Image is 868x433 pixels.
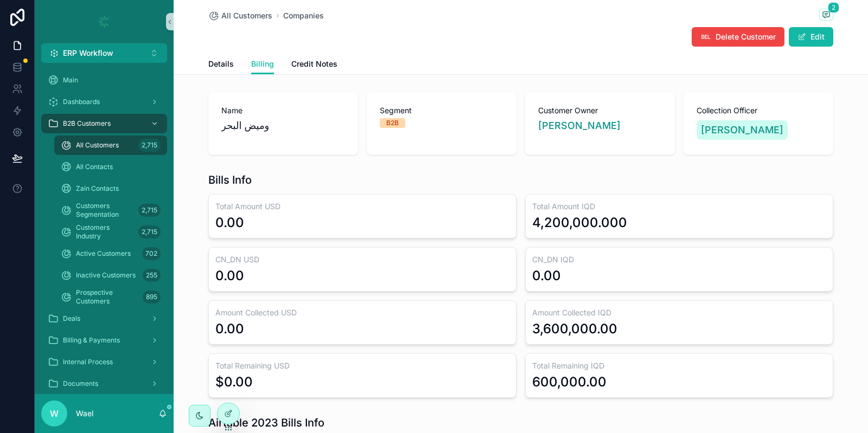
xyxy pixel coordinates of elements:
[41,43,167,63] button: Select Button
[76,141,119,150] span: All Customers
[41,114,167,133] a: B2B Customers
[697,105,820,116] span: Collection Officer
[789,27,833,47] button: Edit
[41,331,167,350] a: Billing & Payments
[221,118,345,133] span: وميض البحر
[54,266,167,285] a: Inactive Customers255
[54,179,167,198] a: Zain Contacts
[291,54,337,76] a: Credit Notes
[142,247,161,260] div: 702
[532,201,826,212] h3: Total Amount IQD
[251,59,274,69] span: Billing
[76,223,134,241] span: Customers Industry
[76,249,131,258] span: Active Customers
[54,135,167,155] a: All Customers2,715
[692,27,784,47] button: Delete Customer
[215,307,509,318] h3: Amount Collected USD
[63,336,120,345] span: Billing & Payments
[41,92,167,112] a: Dashboards
[221,105,345,116] span: Name
[41,309,167,328] a: Deals
[138,204,161,217] div: 2,715
[76,288,138,306] span: Prospective Customers
[215,214,244,231] div: 0.00
[95,13,113,30] img: App logo
[697,120,788,140] a: [PERSON_NAME]
[63,358,113,366] span: Internal Process
[291,59,337,69] span: Credit Notes
[76,163,113,171] span: All Contacts
[138,139,161,152] div: 2,715
[283,10,324,21] a: Companies
[532,267,561,285] div: 0.00
[532,254,826,265] h3: CN_DN IQD
[54,201,167,220] a: Customers Segmentation2,715
[532,320,617,338] div: 3,600,000.00
[251,54,274,75] a: Billing
[143,269,161,282] div: 255
[701,122,783,138] span: [PERSON_NAME]
[538,105,662,116] span: Customer Owner
[54,157,167,177] a: All Contacts
[63,314,80,323] span: Deals
[41,70,167,90] a: Main
[215,267,244,285] div: 0.00
[215,320,244,338] div: 0.00
[532,373,607,391] div: 600,000.00
[538,118,621,133] a: [PERSON_NAME]
[386,118,399,128] div: B2B
[76,184,119,193] span: Zain Contacts
[532,307,826,318] h3: Amount Collected IQD
[54,287,167,307] a: Prospective Customers895
[63,76,78,85] span: Main
[76,202,134,219] span: Customers Segmentation
[138,225,161,238] div: 2,715
[63,98,100,106] span: Dashboards
[54,244,167,263] a: Active Customers702
[716,31,776,42] span: Delete Customer
[208,10,272,21] a: All Customers
[76,408,93,419] p: Wael
[54,222,167,242] a: Customers Industry2,715
[76,271,136,280] span: Inactive Customers
[215,373,253,391] div: $0.00
[208,172,252,188] h1: Bills Info
[215,360,509,371] h3: Total Remaining USD
[63,48,113,59] span: ERP Workflow
[215,254,509,265] h3: CN_DN USD
[50,407,59,420] span: W
[63,119,111,128] span: B2B Customers
[208,54,234,76] a: Details
[143,290,161,303] div: 895
[208,415,324,430] h1: Airtable 2023 Bills Info
[208,59,234,69] span: Details
[215,201,509,212] h3: Total Amount USD
[35,63,174,394] div: scrollable content
[819,9,833,22] button: 2
[532,214,627,231] div: 4,200,000.000
[63,379,98,388] span: Documents
[221,10,272,21] span: All Customers
[41,374,167,393] a: Documents
[828,2,839,13] span: 2
[532,360,826,371] h3: Total Remaining IQD
[380,105,503,116] span: Segment
[41,352,167,372] a: Internal Process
